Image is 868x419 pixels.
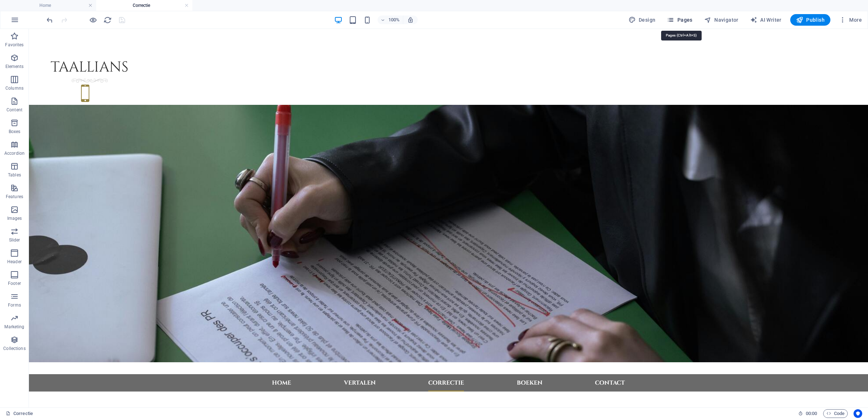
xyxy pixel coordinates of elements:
[7,215,22,221] p: Images
[5,85,24,91] p: Columns
[826,409,844,418] span: Code
[629,16,656,23] span: Design
[5,42,24,48] p: Favorites
[854,409,862,418] button: Usercentrics
[45,16,54,24] button: undo
[4,324,24,330] p: Marketing
[8,172,21,178] p: Tables
[626,14,659,26] button: Design
[806,409,817,418] span: 00 00
[836,14,865,26] button: More
[3,346,25,351] p: Collections
[796,16,825,23] span: Publish
[626,14,659,26] div: Design (Ctrl+Alt+Y)
[839,16,862,23] span: More
[664,14,695,26] button: Pages
[103,16,112,24] i: Reload page
[6,409,33,418] a: Click to cancel selection. Double-click to open Pages
[704,16,739,23] span: Navigator
[701,14,741,26] button: Navigator
[823,409,848,418] button: Code
[7,107,22,113] p: Content
[4,150,25,156] p: Accordion
[798,409,817,418] h6: Session time
[103,16,112,24] button: reload
[9,237,20,243] p: Slider
[667,16,692,23] span: Pages
[407,17,414,23] i: On resize automatically adjust zoom level to fit chosen device.
[8,281,21,286] p: Footer
[790,14,830,26] button: Publish
[6,194,23,200] p: Features
[46,16,54,24] i: Undo: Primary color (#c0b17b -> #968442) (Ctrl+Z)
[750,16,782,23] span: AI Writer
[5,64,24,69] p: Elements
[7,259,22,265] p: Header
[388,16,400,24] h6: 100%
[96,1,192,9] h4: Correctie
[378,16,403,24] button: 100%
[89,16,97,24] button: Click here to leave preview mode and continue editing
[9,129,21,134] p: Boxes
[8,302,21,308] p: Forms
[747,14,784,26] button: AI Writer
[811,411,812,416] span: :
